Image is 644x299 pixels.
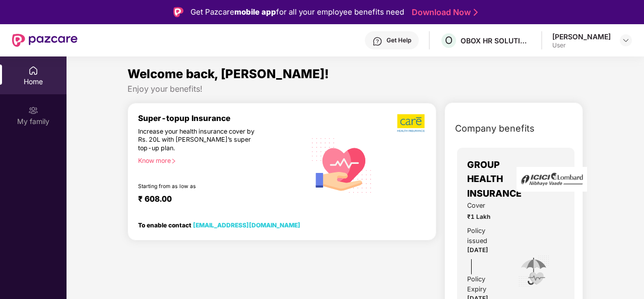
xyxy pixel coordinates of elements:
div: To enable contact [138,221,300,228]
img: Stroke [474,7,478,18]
img: svg+xml;base64,PHN2ZyB4bWxucz0iaHR0cDovL3d3dy53My5vcmcvMjAwMC9zdmciIHhtbG5zOnhsaW5rPSJodHRwOi8vd3... [306,128,378,201]
strong: mobile app [234,7,276,17]
span: [DATE] [467,247,488,254]
div: Policy Expiry [467,274,504,294]
img: svg+xml;base64,PHN2ZyB3aWR0aD0iMjAiIGhlaWdodD0iMjAiIHZpZXdCb3g9IjAgMCAyMCAyMCIgZmlsbD0ibm9uZSIgeG... [28,105,38,115]
span: ₹1 Lakh [467,212,504,222]
img: svg+xml;base64,PHN2ZyBpZD0iSGVscC0zMngzMiIgeG1sbnM9Imh0dHA6Ly93d3cudzMub3JnLzIwMDAvc3ZnIiB3aWR0aD... [372,36,382,46]
span: O [445,34,453,46]
img: icon [518,255,550,288]
div: Policy issued [467,226,504,246]
img: svg+xml;base64,PHN2ZyBpZD0iSG9tZSIgeG1sbnM9Imh0dHA6Ly93d3cudzMub3JnLzIwMDAvc3ZnIiB3aWR0aD0iMjAiIG... [28,66,38,76]
img: svg+xml;base64,PHN2ZyBpZD0iRHJvcGRvd24tMzJ4MzIiIHhtbG5zPSJodHRwOi8vd3d3LnczLm9yZy8yMDAwL3N2ZyIgd2... [622,36,630,44]
img: b5dec4f62d2307b9de63beb79f102df3.png [397,113,426,133]
img: New Pazcare Logo [12,34,78,47]
div: Know more [138,157,300,164]
div: Get Help [387,36,411,44]
a: Download Now [412,7,475,18]
div: Get Pazcare for all your employee benefits need [190,6,404,18]
div: Enjoy your benefits! [127,84,583,94]
span: Welcome back, [PERSON_NAME]! [127,67,329,81]
span: GROUP HEALTH INSURANCE [467,158,522,201]
div: ₹ 608.00 [138,194,296,206]
span: Company benefits [455,122,535,136]
span: Cover [467,201,504,211]
div: OBOX HR SOLUTIONS PRIVATE LIMITED (Employee ) [461,36,531,45]
div: Increase your health insurance cover by Rs. 20L with [PERSON_NAME]’s super top-up plan. [138,128,263,153]
span: right [171,158,176,164]
img: Logo [173,7,183,17]
div: Starting from as low as [138,183,263,190]
div: Super-topup Insurance [138,113,306,123]
img: insurerLogo [517,167,587,192]
div: User [552,41,611,49]
div: [PERSON_NAME] [552,32,611,41]
a: [EMAIL_ADDRESS][DOMAIN_NAME] [193,221,300,229]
